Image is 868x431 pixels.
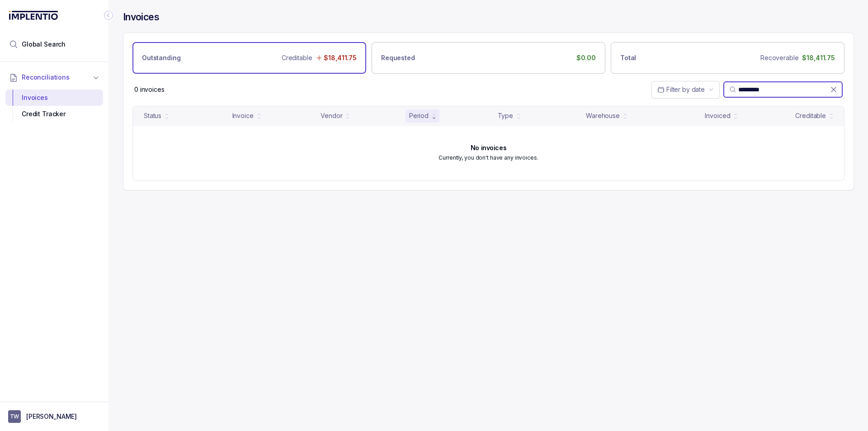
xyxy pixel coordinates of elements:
[439,153,538,162] p: Currently, you don't have any invoices.
[134,85,165,94] div: Remaining page entries
[760,53,798,62] p: Recoverable
[232,111,254,120] div: Invoice
[123,11,159,24] h4: Invoices
[802,53,835,62] p: $18,411.75
[657,85,705,94] search: Date Range Picker
[5,88,103,124] div: Reconciliations
[498,111,513,120] div: Type
[586,111,620,120] div: Warehouse
[22,73,70,82] span: Reconciliations
[471,144,506,152] h6: No invoices
[144,111,161,120] div: Status
[5,67,103,87] button: Reconciliations
[651,81,720,98] button: Date Range Picker
[705,111,730,120] div: Invoiced
[381,53,415,62] p: Requested
[8,410,21,423] span: User initials
[324,53,357,62] p: $18,411.75
[409,111,429,120] div: Period
[22,40,66,49] span: Global Search
[321,111,342,120] div: Vendor
[795,111,826,120] div: Creditable
[134,85,165,94] p: 0 invoices
[576,53,596,62] p: $0.00
[13,90,96,106] div: Invoices
[26,412,77,421] p: [PERSON_NAME]
[666,85,705,93] span: Filter by date
[142,53,180,62] p: Outstanding
[620,53,636,62] p: Total
[282,53,312,62] p: Creditable
[13,106,96,122] div: Credit Tracker
[103,10,114,21] div: Collapse Icon
[8,410,100,423] button: User initials[PERSON_NAME]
